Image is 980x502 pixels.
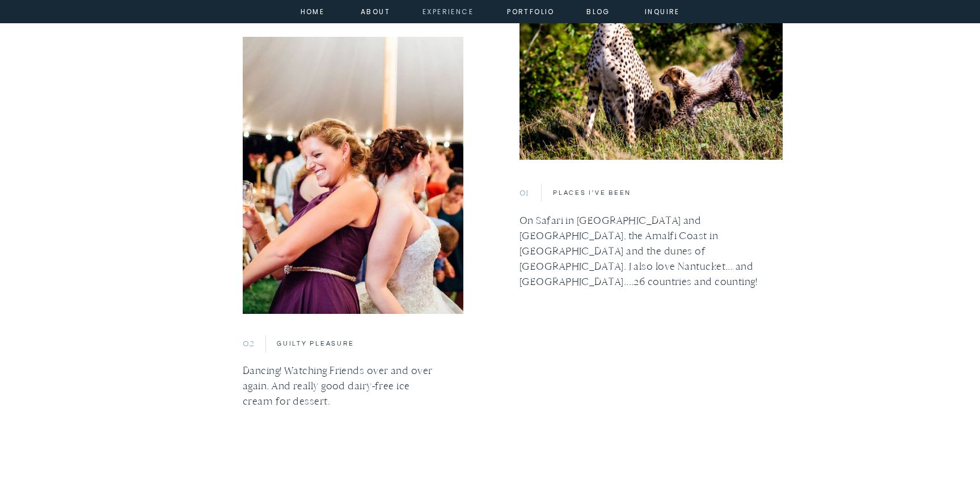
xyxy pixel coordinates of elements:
a: experience [423,6,468,16]
a: about [361,6,386,16]
p: Dancing! Watching Friends over and over again. And really good dairy-free ice cream for dessert. [243,363,440,437]
p: On Safari in [GEOGRAPHIC_DATA] and [GEOGRAPHIC_DATA], the Amalfi Coast in [GEOGRAPHIC_DATA] and t... [519,213,764,275]
p: 01 [519,185,534,205]
p: 02 [243,335,259,351]
a: inquire [642,6,683,16]
h3: guilty pleasure [277,338,395,351]
h3: places i've been [553,188,636,202]
a: Blog [578,6,619,16]
a: portfolio [506,6,555,16]
a: home [297,6,328,16]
